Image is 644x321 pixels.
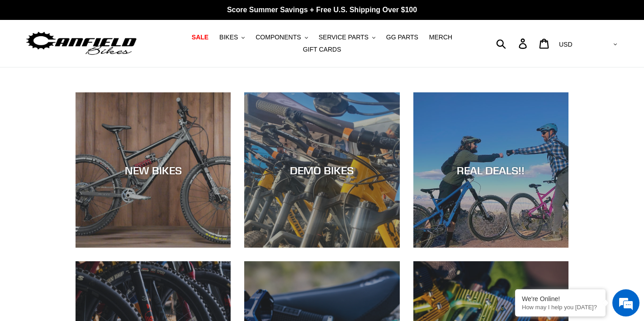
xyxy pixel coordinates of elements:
a: NEW BIKES [76,92,231,248]
a: DEMO BIKES [244,92,399,248]
span: SALE [192,34,208,41]
a: SALE [187,31,213,43]
a: GIFT CARDS [298,43,346,56]
a: MERCH [425,31,457,43]
a: GG PARTS [382,31,423,43]
span: GIFT CARDS [303,46,341,53]
p: How may I help you today? [522,304,599,311]
div: DEMO BIKES [244,163,399,177]
button: SERVICE PARTS [314,31,379,43]
span: BIKES [219,34,238,41]
div: We're Online! [522,295,599,302]
span: SERVICE PARTS [318,34,368,41]
input: Search [501,34,524,53]
img: Canfield Bikes [25,29,138,58]
div: REAL DEALS!! [413,163,568,177]
span: GG PARTS [386,34,418,41]
span: COMPONENTS [256,34,301,41]
a: REAL DEALS!! [413,92,568,248]
button: BIKES [215,31,249,43]
div: NEW BIKES [76,163,231,177]
span: MERCH [429,34,452,41]
button: COMPONENTS [251,31,312,43]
